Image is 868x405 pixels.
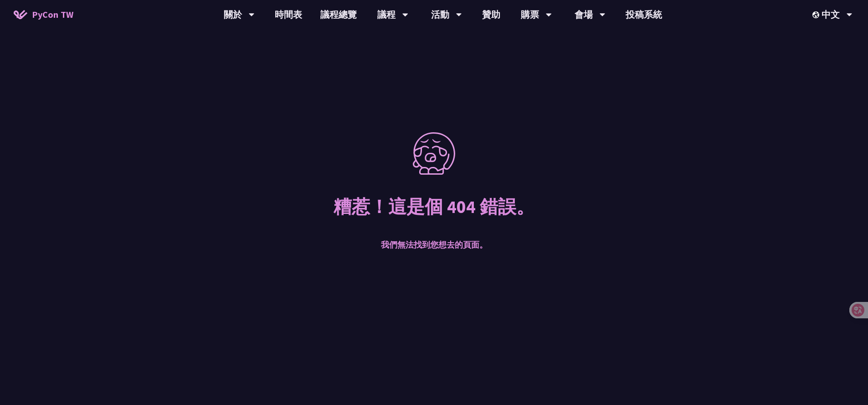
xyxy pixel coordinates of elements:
[413,132,455,175] img: Error picture of PyConTW 2021
[381,220,488,251] p: 我們無法找到您想去的頁面。
[812,11,822,18] img: Locale Icon
[14,10,27,19] img: Home icon of PyCon TW 2025
[334,175,534,220] h2: 糟惹！這是個 404 錯誤。
[32,8,73,21] span: PyCon TW
[5,3,82,26] a: PyCon TW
